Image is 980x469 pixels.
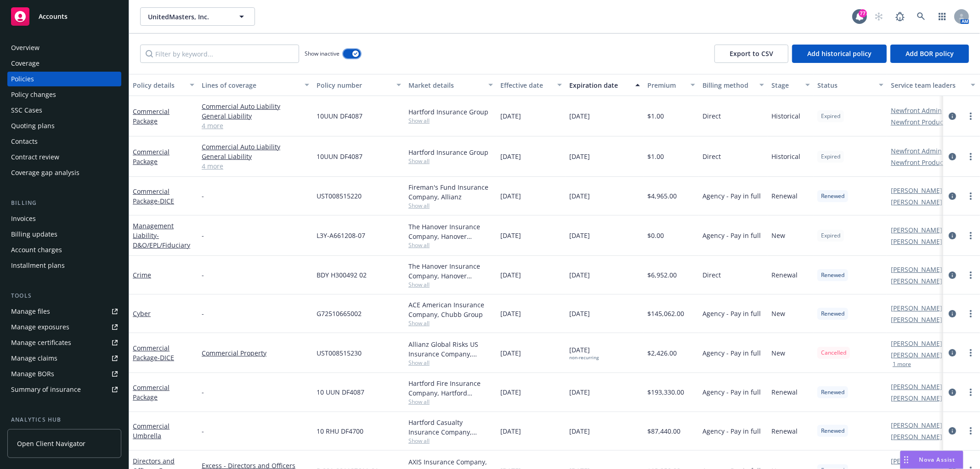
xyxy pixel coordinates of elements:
a: 4 more [202,161,309,171]
button: Nova Assist [900,451,963,469]
span: - D&O/EPL/Fiduciary [133,231,190,249]
a: 4 more [202,121,309,130]
a: more [965,425,976,436]
div: Analytics hub [7,415,121,424]
span: - DICE [158,197,174,205]
span: $0.00 [647,231,664,240]
span: G72510665002 [317,309,362,318]
span: [DATE] [500,309,521,318]
a: circleInformation [947,151,958,162]
div: Hartford Casualty Insurance Company, Hartford Insurance Group [408,418,493,437]
span: Renewed [821,192,844,200]
button: Market details [405,74,497,96]
a: Contract review [7,150,121,164]
a: [PERSON_NAME] [891,456,942,466]
div: Invoices [11,211,36,226]
span: UnitedMasters, Inc. [148,12,227,22]
span: Historical [771,111,800,121]
div: SSC Cases [11,103,42,118]
div: Coverage gap analysis [11,165,79,180]
div: Drag to move [901,451,912,469]
span: [DATE] [569,345,599,361]
span: Show all [408,359,493,367]
span: - [202,309,204,318]
div: ACE American Insurance Company, Chubb Group [408,300,493,319]
a: Manage claims [7,351,121,366]
a: Commercial Umbrella [133,422,170,440]
button: Policy details [129,74,198,96]
span: Show all [408,437,493,445]
a: General Liability [202,111,309,121]
div: Manage exposures [11,320,69,334]
div: Fireman's Fund Insurance Company, Allianz [408,182,493,202]
a: Manage certificates [7,335,121,350]
a: [PERSON_NAME] [891,303,942,313]
div: Policy details [133,80,184,90]
div: Summary of insurance [11,382,81,397]
a: General Liability [202,152,309,161]
a: Manage exposures [7,320,121,334]
div: Service team leaders [891,80,965,90]
a: Manage files [7,304,121,319]
span: Add historical policy [807,49,872,58]
div: Manage BORs [11,367,54,381]
span: Renewal [771,426,798,436]
a: [PERSON_NAME] [891,339,942,348]
span: [DATE] [569,191,590,201]
span: 10 RHU DF4700 [317,426,363,436]
a: [PERSON_NAME] [891,315,942,324]
button: Export to CSV [714,45,788,63]
span: $87,440.00 [647,426,680,436]
span: Renewal [771,270,798,280]
span: Show all [408,319,493,327]
span: - [202,270,204,280]
div: Billing [7,198,121,208]
a: Commercial Package [133,107,170,125]
a: [PERSON_NAME] [891,237,942,246]
div: Manage certificates [11,335,71,350]
span: [DATE] [569,111,590,121]
span: Agency - Pay in full [702,387,761,397]
a: Contacts [7,134,121,149]
div: The Hanover Insurance Company, Hanover Insurance Group [408,222,493,241]
span: $2,426.00 [647,348,677,358]
button: UnitedMasters, Inc. [140,7,255,26]
span: 10 UUN DF4087 [317,387,364,397]
span: [DATE] [569,270,590,280]
a: Accounts [7,4,121,29]
a: circleInformation [947,270,958,281]
span: Expired [821,232,840,240]
span: Show all [408,202,493,209]
div: Hartford Insurance Group [408,107,493,117]
a: Policies [7,72,121,86]
a: more [965,387,976,398]
div: non-recurring [569,355,599,361]
a: Newfront Producer [891,117,950,127]
span: Agency - Pay in full [702,426,761,436]
input: Filter by keyword... [140,45,299,63]
span: [DATE] [500,348,521,358]
div: Status [817,80,873,90]
span: Show inactive [305,50,340,57]
a: [PERSON_NAME] [891,382,942,391]
a: Cyber [133,309,151,318]
a: Billing updates [7,227,121,242]
button: Add BOR policy [890,45,969,63]
span: Renewal [771,387,798,397]
span: Show all [408,398,493,406]
div: Installment plans [11,258,65,273]
div: Tools [7,291,121,300]
span: $1.00 [647,152,664,161]
span: $193,330.00 [647,387,684,397]
div: Policy number [317,80,391,90]
span: [DATE] [569,426,590,436]
a: Commercial Property [202,348,309,358]
button: Status [814,74,887,96]
div: Billing updates [11,227,57,242]
div: The Hanover Insurance Company, Hanover Insurance Group [408,261,493,281]
div: Expiration date [569,80,630,90]
span: Renewed [821,310,844,318]
a: circleInformation [947,387,958,398]
button: Effective date [497,74,566,96]
span: New [771,348,785,358]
